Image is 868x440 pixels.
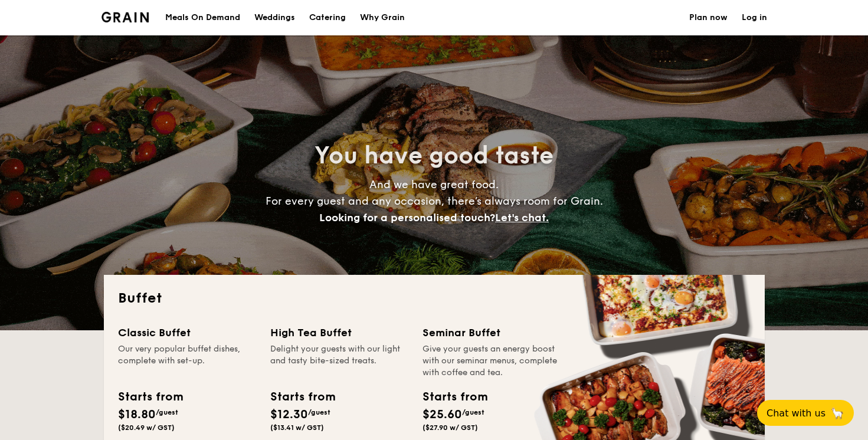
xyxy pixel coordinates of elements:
span: You have good taste [315,142,553,170]
span: ($27.90 w/ GST) [422,423,478,432]
span: And we have great food. For every guest and any occasion, there’s always room for Grain. [266,178,603,224]
span: $18.80 [118,408,156,422]
div: Seminar Buffet [422,324,561,341]
img: Grain [101,12,149,22]
div: Classic Buffet [118,324,256,341]
button: Chat with us🦙 [757,400,854,426]
span: Chat with us [767,408,826,419]
div: Starts from [270,388,335,406]
span: Looking for a personalised touch? [319,211,495,224]
span: /guest [156,408,178,416]
span: ($20.49 w/ GST) [118,423,175,432]
div: Our very popular buffet dishes, complete with set-up. [118,343,256,379]
span: Let's chat. [495,211,549,224]
h2: Buffet [118,289,751,308]
div: Starts from [118,388,182,406]
div: Give your guests an energy boost with our seminar menus, complete with coffee and tea. [422,343,561,379]
a: Logotype [101,12,149,22]
span: $12.30 [270,408,308,422]
span: 🦙 [830,406,844,420]
span: /guest [308,408,330,416]
div: Starts from [422,388,487,406]
div: High Tea Buffet [270,324,408,341]
span: ($13.41 w/ GST) [270,423,324,432]
span: /guest [462,408,484,416]
span: $25.60 [422,408,462,422]
div: Delight your guests with our light and tasty bite-sized treats. [270,343,408,379]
